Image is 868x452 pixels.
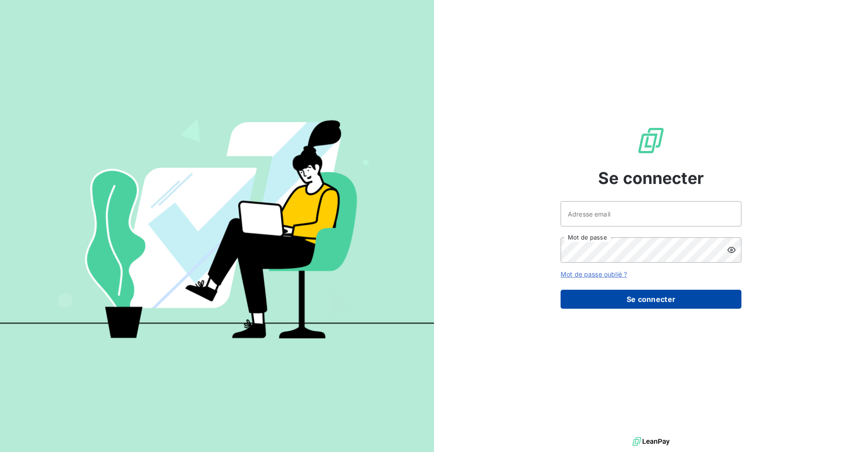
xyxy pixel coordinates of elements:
[561,201,741,226] input: placeholder
[561,290,741,309] button: Se connecter
[561,270,627,278] a: Mot de passe oublié ?
[637,126,665,155] img: Logo LeanPay
[598,166,704,190] span: Se connecter
[632,435,670,448] img: logo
